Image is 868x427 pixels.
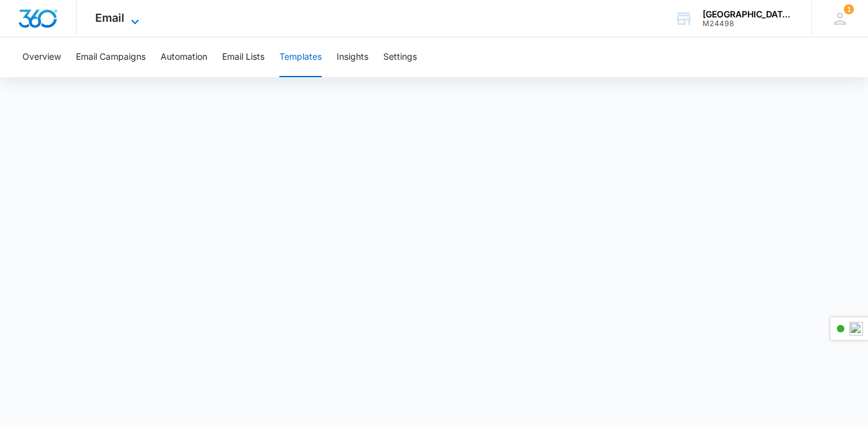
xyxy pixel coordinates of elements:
button: Templates [279,37,322,77]
div: account name [702,9,793,19]
button: Settings [383,37,417,77]
button: Insights [337,37,368,77]
div: notifications count [844,4,854,14]
button: Email Lists [222,37,264,77]
button: Overview [22,37,61,77]
span: 1 [844,4,854,14]
button: Email Campaigns [76,37,146,77]
span: Email [95,11,124,24]
div: account id [702,19,793,28]
button: Automation [161,37,207,77]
